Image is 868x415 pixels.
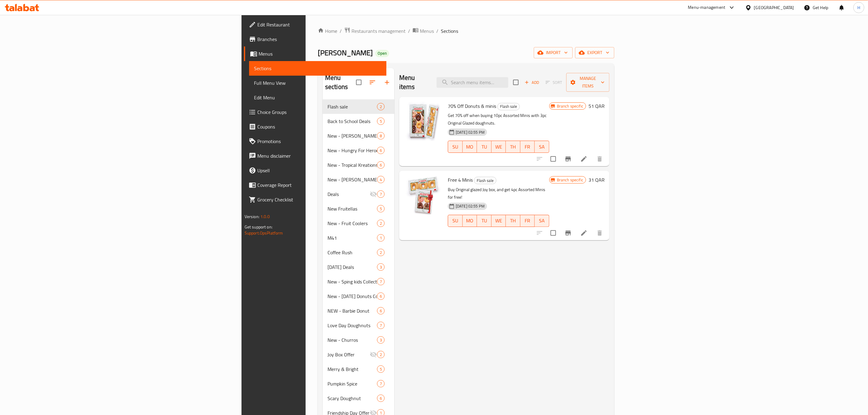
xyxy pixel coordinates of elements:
[377,206,384,212] span: 5
[537,142,547,151] span: SA
[377,351,385,358] div: items
[465,142,475,151] span: MO
[520,141,535,153] button: FR
[244,134,386,149] a: Promotions
[377,176,385,183] div: items
[539,49,568,57] span: import
[257,167,382,174] span: Upsell
[547,153,560,165] span: Select to update
[377,293,384,299] span: 6
[257,123,382,130] span: Coupons
[323,260,394,274] div: [DATE] Deals3
[257,196,382,203] span: Grocery Checklist
[571,75,605,90] span: Manage items
[323,129,394,143] div: New - [PERSON_NAME] ([GEOGRAPHIC_DATA])8
[328,263,377,271] div: Ramadan Deals
[451,142,460,151] span: SU
[377,249,385,256] div: items
[377,234,385,242] div: items
[566,73,610,92] button: Manage items
[441,27,458,35] span: Sections
[377,293,385,300] div: items
[254,94,382,101] span: Edit Menu
[328,307,377,314] div: NEW - Barbie Donut
[377,380,385,387] div: items
[328,249,377,256] div: Coffee Rush
[377,147,385,154] div: items
[561,226,575,240] button: Branch-specific-item
[328,176,377,183] span: New - [PERSON_NAME]
[323,114,394,129] div: Back to School Deals5
[328,278,377,285] span: New - Sping kids Collection
[323,333,394,347] div: New - Churros3
[244,46,386,61] a: Menus
[479,142,489,151] span: TU
[257,181,382,189] span: Coverage Report
[588,102,605,110] h6: 51 QAR
[377,337,384,343] span: 3
[448,175,473,184] span: Free 4 Minis
[520,215,535,227] button: FR
[561,152,575,166] button: Branch-specific-item
[244,163,386,178] a: Upsell
[323,187,394,201] div: Deals7
[377,161,385,169] div: items
[437,77,508,88] input: search
[413,27,434,35] a: Menus
[328,351,370,358] span: Joy Box Offer
[580,49,609,57] span: export
[492,215,506,227] button: WE
[323,362,394,376] div: Merry & Bright5
[535,215,549,227] button: SA
[408,27,410,35] li: /
[377,205,385,212] div: items
[377,132,385,139] div: items
[542,78,566,87] span: Select section first
[506,141,520,153] button: TH
[523,142,533,151] span: FR
[377,307,385,314] div: items
[328,103,377,110] span: Flash sale
[535,141,549,153] button: SA
[508,216,518,225] span: TH
[323,216,394,231] div: New - Fruit Coolers2
[377,162,384,168] span: 6
[328,336,377,344] span: New - Churros
[448,112,549,127] p: Get 70% off when buying 10pc Assorted Minis with 3pc Original Glazed doughnuts.
[404,102,443,141] img: 70% Off Donuts & minis
[522,78,542,87] span: Add item
[244,119,386,134] a: Coupons
[377,308,384,314] span: 6
[453,203,487,209] span: [DATE] 02:55 PM
[328,118,377,125] span: Back to School Deals
[508,142,518,151] span: TH
[377,133,384,139] span: 8
[328,205,377,212] div: New Fruitellas
[436,27,438,35] li: /
[498,103,520,110] span: Flash sale
[377,118,385,125] div: items
[534,47,573,58] button: import
[245,213,259,221] span: Version:
[328,395,377,402] span: Scary Doughnut
[254,65,382,72] span: Sections
[377,323,384,328] span: 7
[448,141,462,153] button: SU
[688,4,726,11] div: Menu-management
[377,263,385,271] div: items
[494,216,504,225] span: WE
[328,161,377,169] span: New - Tropical Kreations
[249,90,386,105] a: Edit Menu
[580,229,588,237] a: Edit menu item
[328,365,377,373] span: Merry & Bright
[323,304,394,318] div: NEW - Barbie Donut6
[377,190,385,198] div: items
[328,293,377,300] span: New - [DATE] Donuts Collection
[377,148,384,153] span: 6
[245,223,273,231] span: Get support on:
[377,365,385,373] div: items
[377,191,384,197] span: 7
